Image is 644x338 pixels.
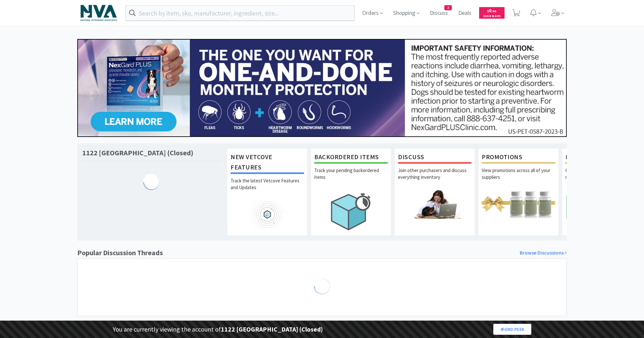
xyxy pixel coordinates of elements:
[493,324,531,335] a: End Peek
[314,189,388,234] img: hero_backorders.png
[314,152,388,164] h1: Backordered Items
[445,5,451,10] span: 2
[520,249,567,257] a: Browse Discussions
[482,152,555,164] h1: Promotions
[77,2,120,24] img: 63c5bf86fc7e40bdb3a5250099754568_2.png
[231,152,304,174] h1: New Vetcove Features
[227,148,308,236] a: New Vetcove FeaturesTrack the latest Vetcove Features and Updates
[562,148,642,236] a: ListsQuickly compare prices across your most commonly ordered items
[427,10,450,16] a: Discuss2
[231,177,304,200] p: Track the latest Vetcove Features and Updates
[398,189,471,219] img: hero_discuss.png
[77,247,163,258] h1: Popular Discussion Threads
[565,167,639,189] p: Quickly compare prices across your most commonly ordered items
[314,167,388,189] p: Track your pending backordered items
[565,152,639,164] h1: Lists
[126,5,354,20] input: Search by item, sku, manufacturer, ingredient, size...
[565,189,639,219] img: hero_lists.png
[82,148,193,158] h1: 1122 [GEOGRAPHIC_DATA] (Closed)
[491,9,496,13] span: . 00
[456,10,474,16] a: Deals
[231,200,304,229] img: hero_feature_roadmap.png
[487,9,489,13] span: $
[479,4,505,22] a: $0.00Cash Back
[394,148,475,236] a: DiscussJoin other purchasers and discuss everything inventory
[311,148,391,236] a: Backordered ItemsTrack your pending backordered items
[398,167,471,189] p: Join other purchasers and discuss everything inventory
[482,167,555,189] p: View promotions across all of your suppliers
[77,39,567,137] img: 24562ba5414042f391a945fa418716b7_350.jpg
[478,148,559,236] a: PromotionsView promotions across all of your suppliers
[487,7,496,14] span: 0
[483,14,501,19] span: Cash Back
[398,152,471,164] h1: Discuss
[113,324,323,334] p: You are currently viewing the account of
[482,189,555,219] img: hero_promotions.png
[221,325,323,333] strong: 1122 [GEOGRAPHIC_DATA] (Closed)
